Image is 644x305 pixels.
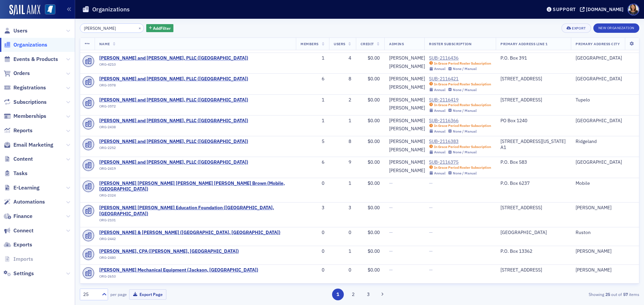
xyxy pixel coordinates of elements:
[622,291,629,297] strong: 57
[99,146,248,152] div: ORG-2252
[389,205,393,211] span: —
[389,159,425,165] a: [PERSON_NAME]
[99,97,248,103] a: [PERSON_NAME] and [PERSON_NAME], PLLC ([GEOGRAPHIC_DATA])
[453,67,477,71] div: None / Manual
[301,97,324,103] div: 1
[389,267,393,273] span: —
[389,118,425,124] div: [PERSON_NAME]
[80,23,144,33] input: Search…
[576,230,634,236] div: Ruston
[301,180,324,186] div: 0
[561,23,591,33] button: Export
[458,291,639,297] div: Showing out of items
[434,129,445,134] div: Annual
[40,4,55,16] a: View Homepage
[389,84,425,90] a: [PERSON_NAME]
[434,61,491,66] div: In Grace Period Roster Subscription
[500,97,566,103] div: [STREET_ADDRESS]
[389,139,425,145] div: [PERSON_NAME]
[13,227,34,234] span: Connect
[576,180,634,186] div: Mobile
[429,118,491,124] div: SUB-2116366
[334,76,351,82] div: 8
[9,5,40,15] a: SailAMX
[434,67,445,71] div: Annual
[429,229,433,235] span: —
[500,76,566,82] div: [STREET_ADDRESS]
[389,168,425,174] div: [PERSON_NAME]
[580,7,626,12] button: [DOMAIN_NAME]
[13,56,58,63] span: Events & Products
[576,76,634,82] div: [GEOGRAPHIC_DATA]
[99,159,248,165] a: [PERSON_NAME] and [PERSON_NAME], PLLC ([GEOGRAPHIC_DATA])
[99,218,291,225] div: ORG-2101
[301,55,324,61] div: 1
[129,289,166,300] button: Export Page
[389,248,393,254] span: —
[576,55,634,61] div: [GEOGRAPHIC_DATA]
[13,41,47,49] span: Organizations
[500,118,566,124] div: PO Box 1240
[13,112,46,120] span: Memberships
[368,159,380,165] span: $0.00
[99,237,280,243] div: ORG-2442
[368,138,380,144] span: $0.00
[434,171,445,175] div: Annual
[99,180,291,192] span: Watkins Miller Stalcup Galle Brown (Mobile, AL)
[92,5,130,13] h1: Organizations
[13,198,45,206] span: Automations
[453,129,477,134] div: None / Manual
[4,241,32,248] a: Exports
[301,42,319,46] span: Members
[434,88,445,92] div: Annual
[453,108,477,113] div: None / Manual
[434,108,445,113] div: Annual
[389,97,425,103] a: [PERSON_NAME]
[576,139,634,145] div: Ridgeland
[99,83,248,90] div: ORG-3578
[434,145,491,149] div: In Grace Period Roster Subscription
[99,159,248,165] span: Watkins, Ward and Stafford, PLLC (Philadelphia)
[334,97,351,103] div: 2
[434,103,491,107] div: In Grace Period Roster Subscription
[389,55,425,61] a: [PERSON_NAME]
[334,180,351,186] div: 1
[500,55,566,61] div: P.O. Box 391
[99,104,248,111] div: ORG-3572
[576,159,634,165] div: [GEOGRAPHIC_DATA]
[13,141,53,149] span: Email Marketing
[99,55,248,61] a: [PERSON_NAME] and [PERSON_NAME], PLLC ([GEOGRAPHIC_DATA])
[593,24,639,30] a: New Organization
[500,180,566,186] div: P.O. Box 6237
[429,159,491,165] a: SUB-2116375
[500,205,566,211] div: [STREET_ADDRESS]
[99,76,248,82] a: [PERSON_NAME] and [PERSON_NAME], PLLC ([GEOGRAPHIC_DATA])
[334,230,351,236] div: 0
[576,205,634,211] div: [PERSON_NAME]
[99,97,248,103] span: Watkins, Ward and Stafford, PLLC (Tupelo)
[368,55,380,61] span: $0.00
[368,248,380,254] span: $0.00
[301,76,324,82] div: 6
[45,4,55,15] img: SailAMX
[389,76,425,82] div: [PERSON_NAME]
[4,198,45,206] a: Automations
[389,64,425,70] a: [PERSON_NAME]
[99,205,291,217] a: [PERSON_NAME] [PERSON_NAME] Education Foundation ([GEOGRAPHIC_DATA], [GEOGRAPHIC_DATA])
[334,42,345,46] span: Users
[99,230,280,236] a: [PERSON_NAME] & [PERSON_NAME] ([GEOGRAPHIC_DATA], [GEOGRAPHIC_DATA])
[368,97,380,103] span: $0.00
[99,166,248,173] div: ORG-2419
[553,6,576,12] div: Support
[99,248,239,254] a: [PERSON_NAME], CPA ([PERSON_NAME], [GEOGRAPHIC_DATA])
[13,213,33,220] span: Finance
[368,229,380,235] span: $0.00
[13,98,47,106] span: Subscriptions
[99,205,291,217] span: Woodward Hines Education Foundation (Jackson, MS)
[99,62,248,69] div: ORG-4210
[389,229,393,235] span: —
[429,55,491,61] a: SUB-2116436
[13,170,28,177] span: Tasks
